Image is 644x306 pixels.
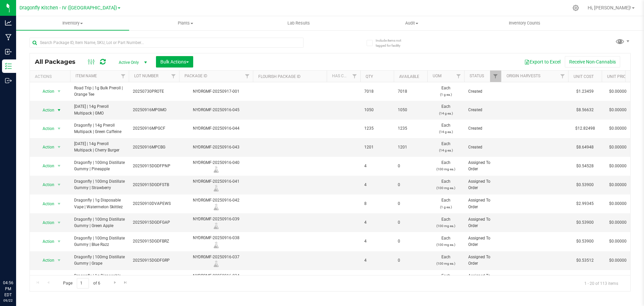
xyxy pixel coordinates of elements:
span: Dragonfly | 1g Disposable Vape | Watermelon Skittlez [74,197,125,210]
span: Each [431,122,460,135]
div: Lab Sample [178,204,254,210]
inline-svg: Inbound [5,48,12,55]
span: $0.00000 [606,180,630,190]
span: Each [431,197,460,210]
span: $0.00000 [606,199,630,209]
span: Bulk Actions [160,59,189,64]
span: Assigned To Order [468,160,497,172]
a: Go to the next page [110,278,120,287]
inline-svg: Manufacturing [5,34,12,41]
td: $0.53900 [568,213,602,232]
div: NYDRGMF-20250916-041 [178,178,254,191]
span: Action [37,87,55,96]
button: Receive Non-Cannabis [565,56,620,68]
div: NYDRGMF-20250916-037 [178,254,254,267]
span: Assigned To Order [468,235,497,248]
span: Plants [129,20,242,26]
inline-svg: Outbound [5,77,12,84]
span: select [55,124,63,133]
p: 04:56 PM EDT [3,280,13,298]
iframe: Resource center [7,252,27,272]
td: $1.23459 [568,82,602,101]
a: Audit [355,16,468,30]
span: Created [468,107,497,113]
a: Plants [129,16,242,30]
p: (100 mg ea.) [431,242,460,248]
span: 20250915DGDFPNP [133,163,175,169]
span: $0.00000 [606,218,630,227]
a: Filter [118,71,129,82]
span: Each [431,141,460,154]
span: Page of 6 [57,278,106,289]
span: 0 [398,163,423,169]
td: $8.64948 [568,138,602,157]
a: Available [399,74,419,79]
span: Action [37,161,55,171]
div: NYDRGMF-20250916-044 [178,125,254,132]
span: 4 [364,182,390,188]
input: Search Package ID, Item Name, SKU, Lot or Part Number... [30,38,304,48]
span: 1050 [364,107,390,113]
span: Assigned To Order [468,197,497,210]
span: Each [431,254,460,267]
span: Each [431,160,460,172]
td: $0.54528 [568,157,602,176]
span: Action [37,180,55,189]
span: Assigned To Order [468,178,497,191]
input: 1 [77,278,89,289]
span: 20250730PROTE [133,88,175,95]
span: Created [468,88,497,95]
span: Each [431,85,460,98]
span: 4 [364,238,390,245]
span: Each [431,273,460,286]
div: NYDRGMF-20250916-043 [178,144,254,150]
p: (14 g ea.) [431,147,460,154]
span: Include items not tagged for facility [376,38,409,48]
div: Lab Sample [178,260,254,267]
span: Action [37,218,55,227]
span: 20250910DVAPEWS [133,201,175,207]
p: (1 g ea.) [431,91,460,98]
a: Go to the last page [121,278,130,287]
span: 0 [398,219,423,226]
p: (14 g ea.) [431,110,460,117]
span: Road Trip | 1g Bulk Preroll | Orange Tee [74,85,125,98]
td: $2.99345 [568,194,602,213]
span: 1050 [398,107,423,113]
span: Dragonfly | 14g Preroll Multipack | Green Caffeine [74,122,125,135]
div: NYDRGMF-20250916-040 [178,160,254,173]
span: select [55,105,63,115]
a: Filter [168,71,179,82]
span: select [55,199,63,209]
a: Filter [453,71,464,82]
span: [DATE] | 14g Preroll Multipack | GMO [74,103,125,116]
td: $0.53900 [568,232,602,251]
a: Origin Harvests [506,74,540,78]
span: Each [431,216,460,229]
a: Lab Results [242,16,355,30]
span: 1201 [398,144,423,150]
span: 20250915DGDFBRZ [133,238,175,245]
span: Action [37,199,55,209]
span: select [55,256,63,265]
a: Filter [490,71,501,82]
span: Created [468,144,497,150]
span: $0.00000 [606,161,630,171]
span: 20250915DGDFGAP [133,219,175,226]
td: $8.56632 [568,101,602,119]
span: $0.00000 [606,105,630,115]
a: Status [470,74,484,78]
p: (14 g ea.) [431,129,460,135]
span: 4 [364,219,390,226]
a: Flourish Package ID [258,74,301,79]
span: $0.00000 [606,124,630,133]
p: (100 mg ea.) [431,260,460,267]
span: select [55,87,63,96]
span: 1235 [364,125,390,132]
span: $0.00000 [606,256,630,265]
button: Export to Excel [520,56,565,68]
div: Lab Sample [178,185,254,191]
span: Each [431,178,460,191]
span: select [55,180,63,189]
a: Filter [557,71,568,82]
